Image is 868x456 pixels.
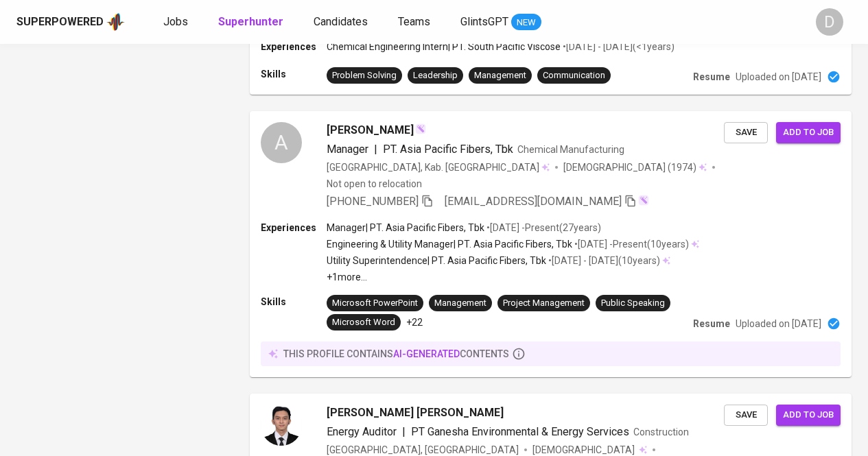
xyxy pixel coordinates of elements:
[572,237,689,251] p: • [DATE] - Present ( 10 years )
[543,69,605,82] div: Communication
[693,317,730,331] p: Resume
[783,407,834,423] span: Add to job
[503,297,585,310] div: Project Management
[402,424,406,440] span: |
[638,195,649,206] img: magic_wand.svg
[327,177,422,191] p: Not open to relocation
[406,315,423,329] p: +22
[445,195,622,208] span: [EMAIL_ADDRESS][DOMAIN_NAME]
[398,15,430,28] span: Teams
[327,405,504,421] span: [PERSON_NAME] [PERSON_NAME]
[163,14,191,31] a: Jobs
[601,297,665,310] div: Public Speaking
[261,221,327,235] p: Experiences
[327,270,699,284] p: +1 more ...
[327,425,397,438] span: Energy Auditor
[411,425,629,438] span: PT Ganesha Environmental & Energy Services
[460,14,541,31] a: GlintsGPT NEW
[776,122,841,143] button: Add to job
[398,14,433,31] a: Teams
[434,297,486,310] div: Management
[314,15,368,28] span: Candidates
[517,144,624,155] span: Chemical Manufacturing
[776,405,841,426] button: Add to job
[283,347,509,361] p: this profile contains contents
[731,407,761,423] span: Save
[332,316,395,329] div: Microsoft Word
[693,70,730,84] p: Resume
[561,40,675,53] p: • [DATE] - [DATE] ( <1 years )
[563,160,707,174] div: (1974)
[374,141,377,158] span: |
[327,143,368,156] span: Manager
[460,15,508,28] span: GlintsGPT
[327,160,550,174] div: [GEOGRAPHIC_DATA], Kab. [GEOGRAPHIC_DATA]
[327,237,572,251] p: Engineering & Utility Manager | PT. Asia Pacific Fibers, Tbk
[413,69,458,82] div: Leadership
[327,195,419,208] span: [PHONE_NUMBER]
[816,8,843,36] div: D
[474,69,526,82] div: Management
[332,297,418,310] div: Microsoft PowerPoint
[393,348,460,359] span: AI-generated
[314,14,371,31] a: Candidates
[250,111,852,377] a: A[PERSON_NAME]Manager|PT. Asia Pacific Fibers, TbkChemical Manufacturing[GEOGRAPHIC_DATA], Kab. [...
[261,405,302,446] img: 40697b505ed4643d23ed29d2acb4bfd2.jpg
[16,14,104,30] div: Superpowered
[218,15,283,28] b: Superhunter
[563,160,668,174] span: [DEMOGRAPHIC_DATA]
[163,15,188,28] span: Jobs
[327,254,546,267] p: Utility Superintendence | PT. Asia Pacific Fibers, Tbk
[415,123,426,134] img: magic_wand.svg
[106,12,125,32] img: app logo
[633,427,689,437] span: Construction
[783,125,834,141] span: Add to job
[261,67,327,81] p: Skills
[724,122,768,143] button: Save
[484,221,601,235] p: • [DATE] - Present ( 27 years )
[327,221,484,235] p: Manager | PT. Asia Pacific Fibers, Tbk
[327,122,414,139] span: [PERSON_NAME]
[261,40,327,53] p: Experiences
[383,143,513,156] span: PT. Asia Pacific Fibers, Tbk
[511,16,541,29] span: NEW
[731,125,761,141] span: Save
[332,69,397,82] div: Problem Solving
[724,405,768,426] button: Save
[261,295,327,309] p: Skills
[736,317,821,331] p: Uploaded on [DATE]
[218,14,286,31] a: Superhunter
[327,40,561,53] p: Chemical Engineering Intern | PT. South Pacific Viscose
[261,122,302,163] div: A
[546,254,660,267] p: • [DATE] - [DATE] ( 10 years )
[16,12,125,32] a: Superpoweredapp logo
[736,70,821,84] p: Uploaded on [DATE]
